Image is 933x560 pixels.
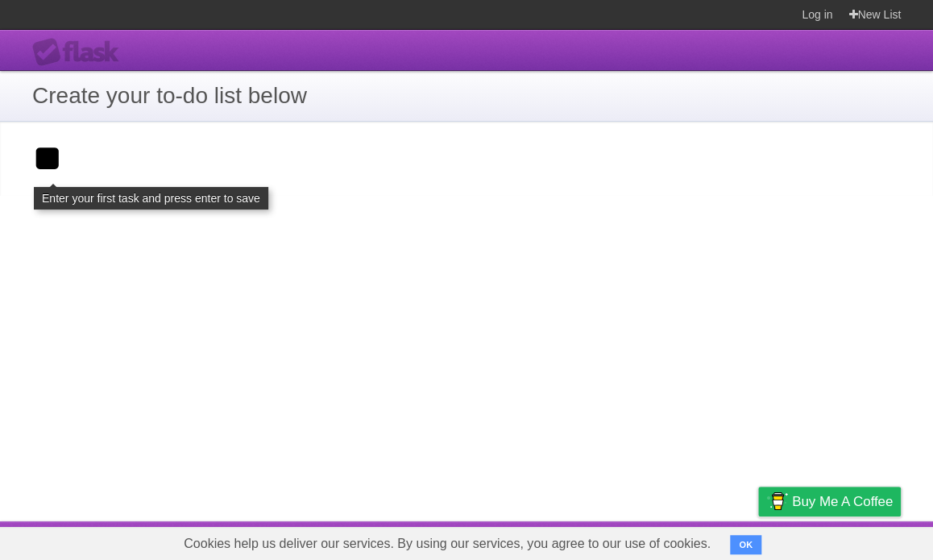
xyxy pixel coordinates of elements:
a: About [544,525,578,556]
a: Suggest a feature [799,525,901,556]
a: Terms [682,525,718,556]
a: Buy me a coffee [758,487,901,516]
span: Cookies help us deliver our services. By using our services, you agree to our use of cookies. [168,528,727,560]
span: Buy me a coffee [792,487,893,516]
img: Buy me a coffee [766,487,788,515]
div: Flask [32,38,129,67]
button: OK [730,535,761,554]
h1: Create your to-do list below [32,79,901,113]
a: Developers [597,525,662,556]
a: Privacy [737,525,779,556]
